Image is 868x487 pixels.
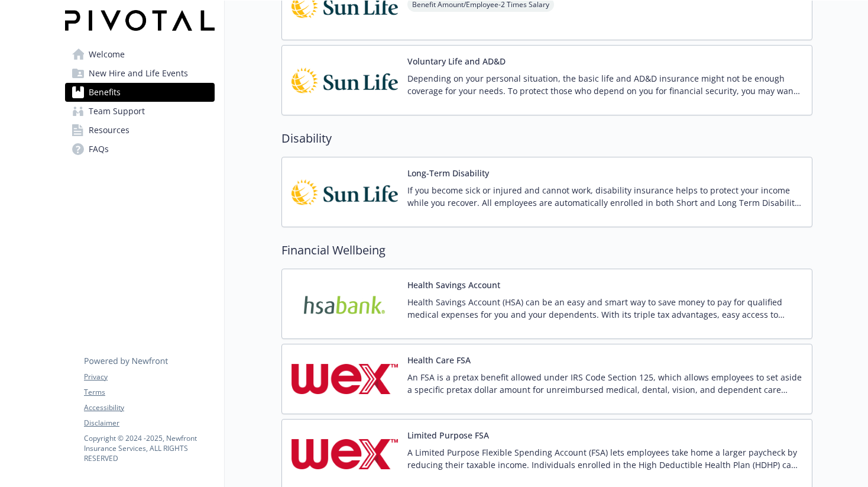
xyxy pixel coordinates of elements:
[292,279,398,329] img: HSA Bank carrier logo
[89,83,121,102] span: Benefits
[84,418,214,428] a: Disclaimer
[89,102,145,121] span: Team Support
[281,241,812,259] h2: Financial Wellbeing
[407,371,802,396] p: An FSA is a pretax benefit allowed under IRS Code Section 125, which allows employees to set asid...
[407,429,489,441] button: Limited Purpose FSA
[84,402,214,413] a: Accessibility
[407,354,471,366] button: Health Care FSA
[65,64,215,83] a: New Hire and Life Events
[407,184,802,209] p: If you become sick or injured and cannot work, disability insurance helps to protect your income ...
[292,55,398,105] img: Sun Life Assurance Company of CA (US) carrier logo
[407,72,802,97] p: Depending on your personal situation, the basic life and AD&D insurance might not be enough cover...
[65,102,215,121] a: Team Support
[65,83,215,102] a: Benefits
[292,354,398,404] img: Wex Inc. carrier logo
[89,121,129,140] span: Resources
[281,130,812,147] h2: Disability
[292,429,398,479] img: Wex Inc. carrier logo
[65,140,215,159] a: FAQs
[84,372,214,382] a: Privacy
[407,167,489,179] button: Long-Term Disability
[407,279,500,291] button: Health Savings Account
[89,45,125,64] span: Welcome
[89,140,109,159] span: FAQs
[84,387,214,398] a: Terms
[89,64,188,83] span: New Hire and Life Events
[65,45,215,64] a: Welcome
[84,433,214,463] p: Copyright © 2024 - 2025 , Newfront Insurance Services, ALL RIGHTS RESERVED
[407,446,802,471] p: A Limited Purpose Flexible Spending Account (FSA) lets employees take home a larger paycheck by r...
[407,55,506,67] button: Voluntary Life and AD&D
[407,296,802,321] p: Health Savings Account (HSA) can be an easy and smart way to save money to pay for qualified medi...
[65,121,215,140] a: Resources
[292,167,398,217] img: Sun Life Assurance Company of CA (US) carrier logo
